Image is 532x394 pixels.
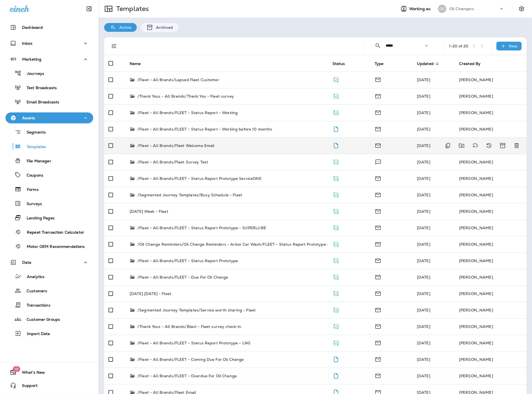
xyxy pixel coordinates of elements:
p: Motor OEM Recommendations [21,244,85,250]
p: New [509,44,517,48]
button: File Manager [5,155,93,166]
td: [PERSON_NAME] [455,72,527,88]
p: Marketing [22,57,41,61]
button: Segments [5,126,93,138]
p: /Segmented Journey Templates/Service worth sharing - Fleet [137,307,256,313]
span: Email [375,307,381,312]
span: Draft [332,126,339,131]
button: Journeys [5,67,93,79]
p: Assets [22,116,35,120]
span: 19 [13,366,20,372]
p: /Fleet - All Brands/FLEET - Status Report Prototype - LNG [137,340,250,346]
p: /Segmented Journey Templates/Busy Schedule - Fleet [137,192,242,198]
p: /Fleet - All Brands/FLEET - Status Report Prototype ServiceONE [137,176,261,181]
span: [DATE] [417,357,430,362]
span: Published [332,291,339,296]
button: Collapse Search [372,40,383,51]
span: Published [332,159,339,164]
p: /Fleet - All Brands/FLEET - Status Report Prototype [137,258,238,263]
p: Landing Pages [21,216,55,221]
span: Type [375,61,384,66]
td: [PERSON_NAME] [455,368,527,384]
span: Name [130,61,148,66]
p: /Fleet - All Brands/Fleet Welcome Email [137,143,214,148]
button: Delete [511,140,522,151]
button: Data [5,257,93,268]
p: Dashboard [22,25,43,30]
p: /Fleet - All Brands/Lapsed Fleet Customer [137,77,219,83]
span: Brookelynn Miller [417,94,430,99]
button: Repeat Transaction Calculator [5,226,93,238]
td: [PERSON_NAME] [455,203,527,220]
p: Import Data [21,331,50,337]
span: Text [375,159,382,164]
span: [DATE] [417,373,430,378]
span: [DATE] [417,176,430,181]
span: [DATE] [417,275,430,280]
button: Transactions [5,299,93,311]
span: Published [332,77,339,82]
span: Type [375,61,391,66]
span: Brookelynn Miller [417,77,430,82]
p: Templates [21,144,46,150]
span: Andrea Alcala [417,308,430,313]
td: [PERSON_NAME] [455,269,527,285]
span: Email [375,110,381,115]
span: Brookelynn Miller [417,258,430,263]
button: Filters [109,41,120,52]
span: Draft [332,373,339,378]
p: Templates [114,5,149,13]
span: Draft [332,143,339,148]
div: OC [438,5,446,13]
button: Settings [517,4,527,14]
td: [PERSON_NAME] [455,220,527,236]
td: [PERSON_NAME] [455,253,527,269]
span: Published [332,110,339,115]
td: [PERSON_NAME] [455,170,527,187]
p: [DATE] [DATE] - Fleet [130,291,171,296]
td: [PERSON_NAME] [455,318,527,335]
span: Published [332,258,339,263]
span: Andrea Alcala [417,242,430,247]
p: Customers [21,289,47,294]
td: [PERSON_NAME] [455,285,527,302]
span: Published [332,340,339,345]
p: Text Broadcasts [21,86,57,91]
button: Move to folder [456,140,467,151]
span: Brookelynn Miller [417,110,430,115]
button: Coupons [5,169,93,181]
span: Published [332,225,339,230]
span: Email [375,208,381,213]
button: Dashboard [5,22,93,33]
div: 1 - 20 of 20 [449,44,468,48]
td: [PERSON_NAME] [455,88,527,104]
span: Brookelynn Miller [417,192,430,197]
span: Andrea Alcala [417,291,430,296]
p: Archived [153,25,173,30]
button: Surveys [5,198,93,209]
span: Email [375,274,381,279]
span: Email [375,175,381,180]
span: Email [375,77,381,82]
p: /Oil Change Reminders/Oil Change Reminders - Arbor Car Wash/FLEET - Status Report Prototype - Arb... [137,242,361,247]
span: Name [130,61,141,66]
span: Email [375,373,381,378]
td: [PERSON_NAME] [455,302,527,318]
p: /Fleet - All Brands/FLEET - Status Report Prototype - SUPERLUBE [137,225,266,231]
span: Status [332,61,345,66]
button: Marketing [5,54,93,65]
span: Email [375,93,381,98]
p: /Fleet - All Brands/FLEET - Status Report - Working [137,110,238,115]
button: Inbox [5,38,93,49]
span: Published [332,192,339,197]
button: Collapse Sidebar [81,3,97,14]
p: Inbox [22,41,32,46]
td: [PERSON_NAME] [455,351,527,368]
button: Email Broadcasts [5,96,93,107]
button: Templates [5,141,93,152]
span: Created By [459,61,488,66]
button: 19What's New [5,367,93,378]
p: /Fleet - All Brands/Fleet Survey Text [137,159,208,165]
span: Support [16,383,38,390]
p: Customer Groups [21,317,60,322]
